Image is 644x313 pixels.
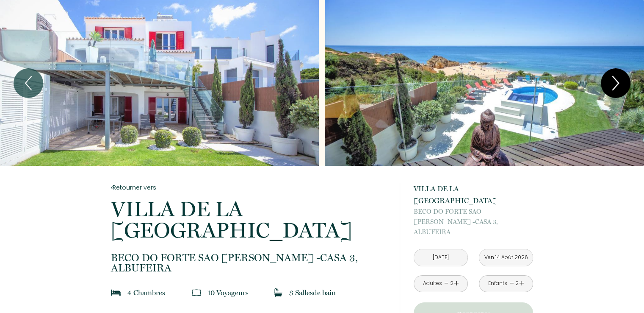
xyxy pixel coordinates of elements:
input: Arrivée [414,249,467,266]
input: Départ [479,249,533,266]
div: Enfants [488,279,507,288]
p: 4 Chambre [127,287,165,299]
p: 3 Salle de bain [289,287,336,299]
div: 2 [515,279,519,288]
a: - [509,277,514,290]
span: s [310,288,313,297]
span: s [246,288,249,297]
p: VILLA DE LA [GEOGRAPHIC_DATA] [414,183,533,207]
a: + [454,277,459,290]
div: 2 [450,279,454,288]
button: Previous [14,68,43,98]
img: guests [192,288,201,297]
a: + [519,277,524,290]
a: Retourner vers [111,183,389,192]
div: Adultes [423,279,442,288]
span: BECO DO FORTE SAO [PERSON_NAME] -CASA 3, [414,207,533,227]
a: - [444,277,449,290]
p: ALBUFEIRA [111,253,389,273]
span: BECO DO FORTE SAO [PERSON_NAME] -CASA 3, [111,253,389,263]
p: 10 Voyageur [207,287,249,299]
p: ALBUFEIRA [414,207,533,237]
span: s [162,288,165,297]
button: Next [601,68,630,98]
p: VILLA DE LA [GEOGRAPHIC_DATA] [111,198,389,241]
